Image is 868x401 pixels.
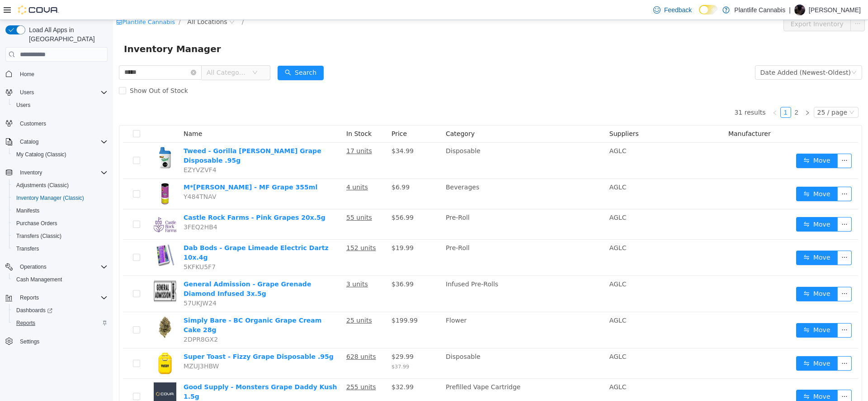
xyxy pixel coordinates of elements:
u: 628 units [233,333,263,340]
span: Cash Management [16,276,62,283]
button: icon: ellipsis [724,336,739,351]
button: Inventory Manager (Classic) [9,192,111,204]
button: icon: swapMove [683,167,725,181]
button: icon: swapMove [683,231,725,245]
input: Dark Mode [699,5,718,14]
span: $34.99 [278,127,301,135]
span: AGLC [496,261,514,268]
button: icon: swapMove [683,267,725,281]
span: My Catalog (Classic) [13,149,108,160]
span: Customers [20,120,46,127]
span: $56.99 [278,194,301,201]
span: Settings [20,338,39,345]
span: 2DPR8GX2 [71,316,105,323]
button: Catalog [2,135,111,148]
a: Transfers (Classic) [13,231,65,242]
a: Customers [16,118,50,129]
a: Cash Management [13,274,66,285]
span: EZYVZVF4 [71,146,104,154]
span: Manufacturer [615,110,658,117]
td: Beverages [329,159,493,189]
span: Feedback [664,5,692,14]
i: icon: left [659,90,665,96]
button: icon: ellipsis [724,370,739,384]
span: AGLC [496,127,514,135]
span: AGLC [496,333,514,340]
span: Customers [16,118,108,129]
button: Operations [2,261,111,273]
button: Reports [16,292,42,303]
span: Transfers [13,243,108,254]
button: icon: searchSearch [165,46,211,60]
i: icon: down [736,90,741,96]
a: Home [16,69,38,80]
td: Flower [329,292,493,329]
span: AGLC [496,164,514,171]
span: Home [20,71,34,78]
span: Cash Management [13,274,108,285]
a: Super Toast - Fizzy Grape Disposable .95g [71,333,221,340]
a: Feedback [650,1,695,19]
button: My Catalog (Classic) [9,148,111,161]
u: 255 units [233,363,263,371]
span: In Stock [233,110,259,117]
a: M*[PERSON_NAME] - MF Grape 355ml [71,164,204,171]
button: icon: ellipsis [724,197,739,212]
span: $32.99 [278,363,301,371]
span: Users [13,100,108,111]
img: Castle Rock Farms - Pink Grapes 20x.5g hero shot [41,193,63,216]
span: Adjustments (Classic) [16,182,69,189]
td: Prefilled Vape Cartridge [329,359,493,395]
td: Infused Pre-Rolls [329,256,493,292]
p: | [789,5,791,15]
button: Transfers (Classic) [9,230,111,242]
button: Users [16,87,38,98]
span: Settings [16,336,108,347]
span: Suppliers [496,110,526,117]
u: 152 units [233,224,263,232]
button: Catalog [16,136,42,147]
span: Adjustments (Classic) [13,180,108,191]
td: Pre-Roll [329,220,493,256]
div: Jenn Armitage [794,5,805,15]
img: M*ry Jones - MF Grape 355ml hero shot [41,163,63,185]
button: Operations [16,261,50,272]
img: Cova [18,5,59,14]
a: Tweed - Gorilla [PERSON_NAME] Grape Disposable .95g [71,127,208,144]
a: Adjustments (Classic) [13,180,72,191]
a: 1 [668,87,678,97]
span: Inventory Manager (Classic) [16,194,84,202]
button: icon: ellipsis [724,267,739,281]
span: 3FEQ2HB4 [71,203,104,211]
span: Operations [16,261,108,272]
span: Catalog [16,136,108,147]
span: $19.99 [278,224,301,232]
span: $37.99 [278,344,296,350]
span: Reports [16,292,108,303]
button: Adjustments (Classic) [9,179,111,192]
span: Home [16,68,108,79]
button: Transfers [9,242,111,255]
a: Transfers [13,243,42,254]
button: icon: swapMove [683,134,725,148]
span: Catalog [20,138,38,145]
u: 17 units [233,127,259,135]
button: Home [2,67,111,80]
span: Dashboards [13,305,108,316]
span: Name [71,110,89,117]
span: Users [16,101,30,109]
button: icon: swapMove [683,303,725,318]
button: icon: swapMove [683,370,725,384]
button: Inventory [16,167,46,178]
span: Transfers [16,245,39,252]
td: Disposable [329,123,493,159]
a: Dashboards [9,304,111,317]
span: Reports [16,319,35,327]
span: Inventory Manager (Classic) [13,193,108,203]
i: icon: right [692,90,697,96]
u: 25 units [233,297,259,304]
span: Inventory [16,167,108,178]
a: My Catalog (Classic) [13,149,70,160]
span: 5KFKU5F7 [71,243,103,251]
